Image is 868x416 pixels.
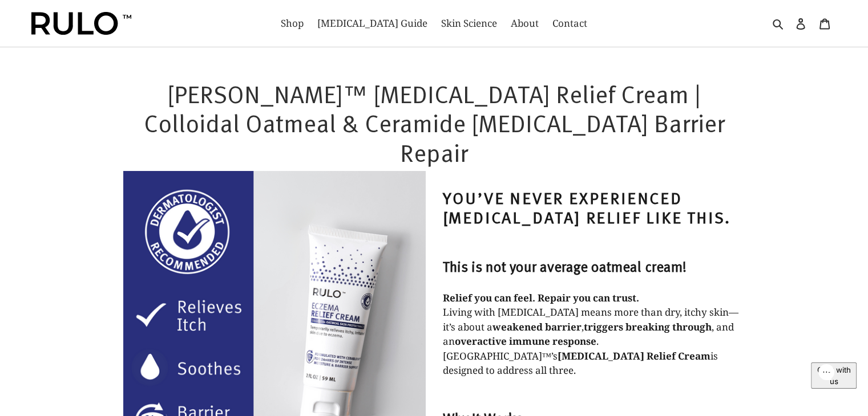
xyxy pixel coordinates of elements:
iframe: Gorgias live chat messenger [811,362,857,405]
h1: [PERSON_NAME]™ [MEDICAL_DATA] Relief Cream | Colloidal Oatmeal & Ceramide [MEDICAL_DATA] Barrier ... [123,79,745,167]
h3: This is not your average oatmeal cream! [443,258,745,275]
a: [MEDICAL_DATA] Guide [312,14,433,32]
strong: Relief you can feel. Repair you can trust. [443,291,639,304]
span: Contact [552,17,587,30]
span: Skin Science [441,17,497,30]
a: Skin Science [435,14,503,32]
strong: You’ve never experienced [MEDICAL_DATA] relief like this. [443,186,732,228]
span: ™ [542,349,552,362]
span: About [511,17,539,30]
strong: [MEDICAL_DATA] Relief Cream [558,349,710,362]
img: Rulo™ Skin [31,12,131,35]
strong: overactive immune response [455,335,596,348]
p: Living with [MEDICAL_DATA] means more than dry, itchy skin—it’s about a , , and an . [GEOGRAPHIC_... [443,291,745,378]
strong: weakened barrier [492,320,582,333]
strong: triggers breaking through [584,320,712,333]
span: Shop [281,17,304,30]
span: [MEDICAL_DATA] Guide [317,17,427,30]
a: Shop [275,14,309,32]
a: About [505,14,544,32]
a: Contact [547,14,593,32]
